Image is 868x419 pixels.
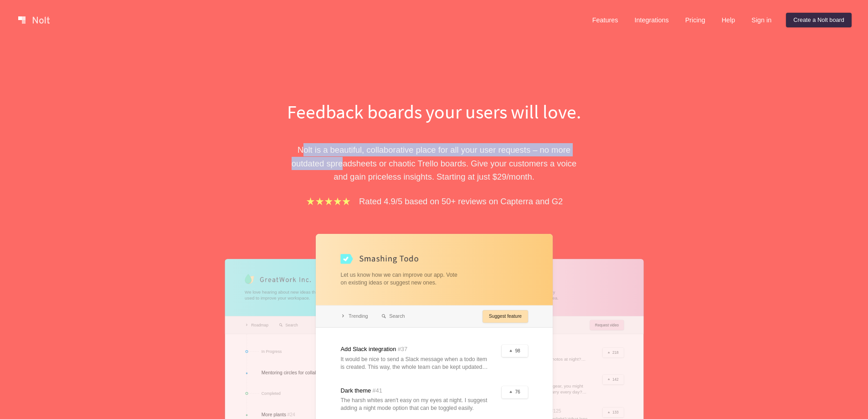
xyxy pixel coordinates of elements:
a: Features [585,13,626,27]
p: Rated 4.9/5 based on 50+ reviews on Capterra and G2 [359,195,563,208]
a: Pricing [678,13,713,27]
a: Create a Nolt board [786,13,852,27]
img: stars.b067e34983.png [305,196,352,207]
p: Nolt is a beautiful, collaborative place for all your user requests – no more outdated spreadshee... [277,143,591,183]
a: Sign in [744,13,779,27]
a: Integrations [627,13,676,27]
a: Help [714,13,743,27]
h1: Feedback boards your users will love. [277,98,591,125]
